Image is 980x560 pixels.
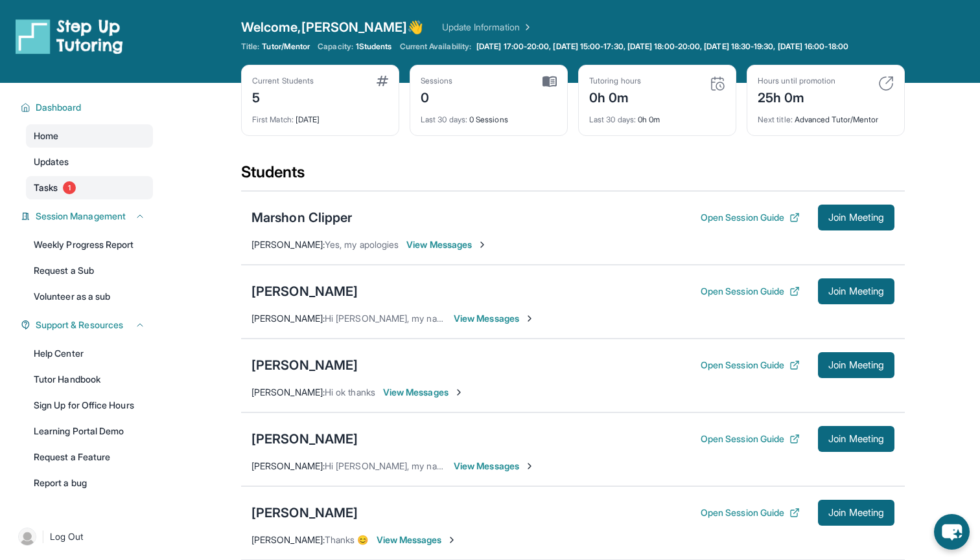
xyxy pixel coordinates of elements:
[36,210,126,223] span: Session Management
[241,18,424,36] span: Welcome, [PERSON_NAME] 👋
[377,76,388,86] img: card
[383,386,464,399] span: View Messages
[421,76,453,86] div: Sessions
[34,155,69,168] span: Updates
[589,76,641,86] div: Tutoring hours
[406,238,487,251] span: View Messages
[251,356,358,374] div: [PERSON_NAME]
[377,533,458,546] span: View Messages
[251,460,325,471] span: [PERSON_NAME] :
[26,394,153,417] a: Sign Up for Office Hours
[818,426,894,452] button: Join Meeting
[828,214,884,221] span: Join Meeting
[252,76,314,86] div: Current Students
[325,386,375,398] span: Hi ok thanks
[701,285,800,298] button: Open Session Guide
[710,76,725,91] img: card
[26,259,153,282] a: Request a Sub
[26,342,153,365] a: Help Center
[589,86,641,107] div: 0h 0m
[34,181,58,194] span: Tasks
[251,534,325,545] span: [PERSON_NAME] :
[828,287,884,295] span: Join Meeting
[36,319,123,331] span: Support & Resources
[524,461,535,471] img: Chevron-Right
[758,86,835,107] div: 25h 0m
[18,528,36,546] img: user-img
[241,41,259,52] span: Title:
[63,181,76,194] span: 1
[818,352,894,378] button: Join Meeting
[26,471,153,495] a: Report a bug
[542,76,557,87] img: card
[589,107,725,125] div: 0h 0m
[16,18,123,54] img: logo
[251,282,358,300] div: [PERSON_NAME]
[241,162,905,190] div: Students
[262,41,310,52] span: Tutor/Mentor
[701,432,800,445] button: Open Session Guide
[26,150,153,174] a: Updates
[421,107,557,125] div: 0 Sessions
[26,176,153,199] a: Tasks1
[878,76,894,91] img: card
[701,211,800,224] button: Open Session Guide
[818,500,894,526] button: Join Meeting
[252,115,294,124] span: First Match :
[30,101,145,114] button: Dashboard
[252,107,388,125] div: [DATE]
[934,514,970,550] button: chat-button
[524,313,535,324] img: Chevron-Right
[26,233,153,256] a: Weekly Progress Report
[318,41,353,52] span: Capacity:
[251,239,325,250] span: [PERSON_NAME] :
[41,529,45,544] span: |
[400,41,471,52] span: Current Availability:
[251,313,325,324] span: [PERSON_NAME] :
[828,361,884,369] span: Join Meeting
[818,205,894,230] button: Join Meeting
[325,239,399,250] span: Yes, my apologies
[251,208,353,227] div: Marshon Clipper
[356,41,392,52] span: 1 Students
[30,210,145,223] button: Session Management
[477,240,487,250] img: Chevron-Right
[50,530,84,543] span: Log Out
[701,359,800,372] button: Open Session Guide
[325,534,369,545] span: Thanks 😊
[447,535,457,545] img: Chevron-Right
[828,509,884,517] span: Join Meeting
[442,21,533,34] a: Update Information
[36,101,82,114] span: Dashboard
[26,420,153,443] a: Learning Portal Demo
[474,41,851,52] a: [DATE] 17:00-20:00, [DATE] 15:00-17:30, [DATE] 18:00-20:00, [DATE] 18:30-19:30, [DATE] 16:00-18:00
[26,124,153,148] a: Home
[251,504,358,522] div: [PERSON_NAME]
[30,319,145,331] button: Support & Resources
[421,86,453,107] div: 0
[34,129,58,142] span: Home
[828,435,884,443] span: Join Meeting
[26,445,153,469] a: Request a Feature
[421,115,467,124] span: Last 30 days :
[454,312,535,325] span: View Messages
[589,115,636,124] span: Last 30 days :
[701,506,800,519] button: Open Session Guide
[454,387,464,398] img: Chevron-Right
[758,76,835,86] div: Hours until promotion
[818,278,894,304] button: Join Meeting
[520,21,533,34] img: Chevron Right
[252,86,314,107] div: 5
[26,285,153,308] a: Volunteer as a sub
[251,386,325,398] span: [PERSON_NAME] :
[476,41,848,52] span: [DATE] 17:00-20:00, [DATE] 15:00-17:30, [DATE] 18:00-20:00, [DATE] 18:30-19:30, [DATE] 16:00-18:00
[758,115,793,124] span: Next title :
[251,430,358,448] div: [PERSON_NAME]
[13,522,153,551] a: |Log Out
[26,368,153,391] a: Tutor Handbook
[454,460,535,473] span: View Messages
[758,107,894,125] div: Advanced Tutor/Mentor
